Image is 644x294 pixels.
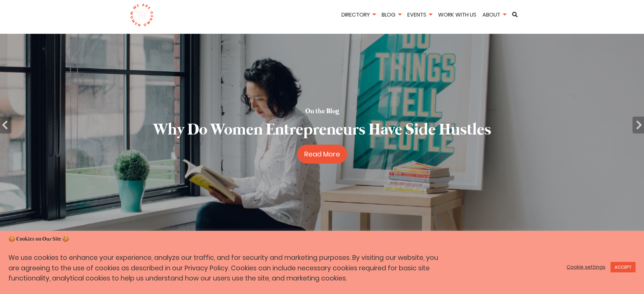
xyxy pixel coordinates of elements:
li: Events [405,10,434,20]
h5: 🍪 Cookies on Our Site 🍪 [8,236,636,243]
p: We use cookies to enhance your experience, analyze our traffic, and for security and marketing pu... [8,253,448,284]
a: Cookie settings [567,264,605,270]
a: Work With Us [436,11,479,19]
li: About [480,10,508,20]
a: Directory [339,11,378,19]
a: Blog [379,11,404,19]
a: About [480,11,508,19]
a: Read More [297,145,347,164]
li: Blog [379,10,404,20]
a: Events [405,11,434,19]
h2: Why Do Women Entrepreneurs Have Side Hustles [153,119,491,142]
a: ACCEPT [611,262,636,272]
li: Directory [339,10,378,20]
img: logo [130,3,154,27]
a: Search [510,12,520,17]
h5: On the Blog [305,107,339,116]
